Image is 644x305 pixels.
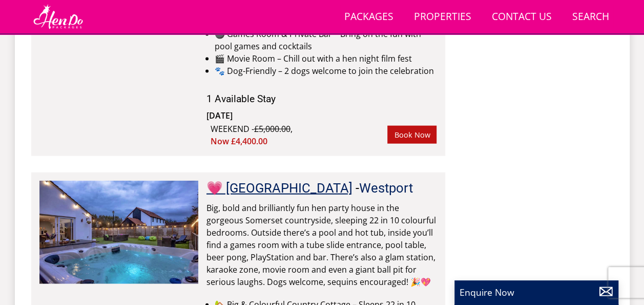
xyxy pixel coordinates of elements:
p: Big, bold and brilliantly fun hen party house in the gorgeous Somerset countryside, sleeping 22 i... [206,202,437,288]
a: Westport [359,180,413,196]
li: 🎬 Movie Room – Chill out with a hen night film fest [215,52,437,65]
li: 🐾 Dog-Friendly – 2 dogs welcome to join the celebration [215,65,437,77]
a: Packages [340,6,398,29]
a: Book Now [387,126,437,143]
span: - [356,180,413,196]
img: open-uri20250324-20842-uj8c9f.original. [39,181,198,283]
a: Contact Us [488,6,556,29]
p: Enquire Now [460,285,613,299]
a: 💗 [GEOGRAPHIC_DATA] [206,180,352,196]
span: £5,000.00 [254,123,290,135]
div: [DATE] [206,109,345,122]
div: WEEKEND - , [211,123,388,147]
span: Now £4,400.00 [211,135,388,147]
img: Hen Do Packages [31,4,85,30]
li: 🎱 Games Room & Private Bar – Bring on the fun with pool games and cocktails [215,28,437,52]
a: Search [568,6,613,29]
a: Properties [410,6,475,29]
h4: 1 Available Stay [206,93,437,104]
